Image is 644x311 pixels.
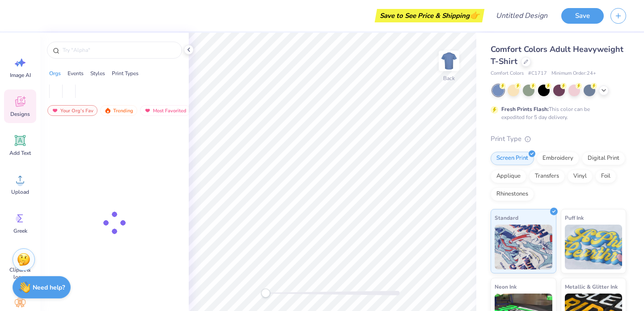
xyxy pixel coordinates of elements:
[261,289,270,298] div: Accessibility label
[537,152,579,165] div: Embroidery
[68,69,84,77] div: Events
[491,134,626,144] div: Print Type
[440,52,458,70] img: Back
[13,227,27,234] span: Greek
[491,70,524,77] span: Comfort Colors
[51,107,59,114] img: most_fav.gif
[565,282,618,291] span: Metallic & Glitter Ink
[9,149,31,157] span: Add Text
[568,170,593,183] div: Vinyl
[489,7,555,25] input: Untitled Design
[495,282,517,291] span: Neon Ink
[565,225,623,269] img: Puff Ink
[491,152,534,165] div: Screen Print
[144,107,151,114] img: most_fav.gif
[501,106,549,113] strong: Fresh Prints Flash:
[140,105,191,116] div: Most Favorited
[11,188,29,196] span: Upload
[62,46,176,55] input: Try "Alpha"
[565,213,584,222] span: Puff Ink
[491,44,623,67] span: Comfort Colors Adult Heavyweight T-Shirt
[470,10,479,21] span: 👉
[33,283,65,292] strong: Need help?
[47,105,97,116] div: Your Org's Fav
[529,170,565,183] div: Transfers
[112,69,139,77] div: Print Types
[501,105,611,121] div: This color can be expedited for 5 day delivery.
[551,70,596,77] span: Minimum Order: 24 +
[495,225,552,269] img: Standard
[377,9,482,22] div: Save to See Price & Shipping
[561,8,604,24] button: Save
[49,69,61,77] div: Orgs
[10,111,30,118] span: Designs
[90,69,105,77] div: Styles
[495,213,518,222] span: Standard
[443,74,455,82] div: Back
[582,152,625,165] div: Digital Print
[491,170,526,183] div: Applique
[595,170,616,183] div: Foil
[100,105,137,116] div: Trending
[10,72,31,79] span: Image AI
[104,107,111,114] img: trending.gif
[528,70,547,77] span: # C1717
[491,187,534,201] div: Rhinestones
[5,266,35,281] span: Clipart & logos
